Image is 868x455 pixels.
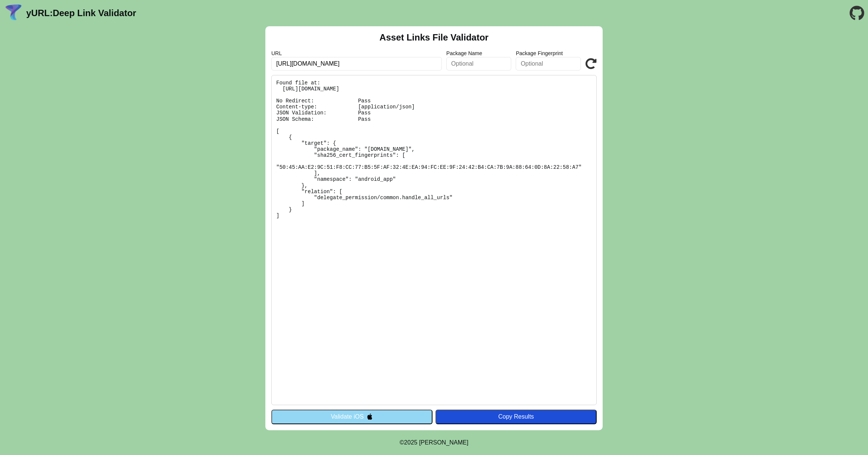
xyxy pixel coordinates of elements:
span: 2025 [404,439,418,446]
label: URL [271,50,442,56]
input: Required [271,57,442,71]
input: Optional [446,57,512,71]
pre: Found file at: [URL][DOMAIN_NAME] No Redirect: Pass Content-type: [application/json] JSON Validat... [271,75,597,405]
label: Package Name [446,50,512,56]
label: Package Fingerprint [516,50,581,56]
a: Michael Ibragimchayev's Personal Site [419,439,468,446]
img: appleIcon.svg [367,413,373,420]
button: Validate iOS [271,410,433,424]
h2: Asset Links File Validator [380,32,489,43]
button: Copy Results [435,410,597,424]
img: yURL Logo [4,3,23,23]
a: yURL:Deep Link Validator [26,8,136,18]
div: Copy Results [439,413,593,420]
input: Optional [516,57,581,71]
footer: © [400,430,468,455]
